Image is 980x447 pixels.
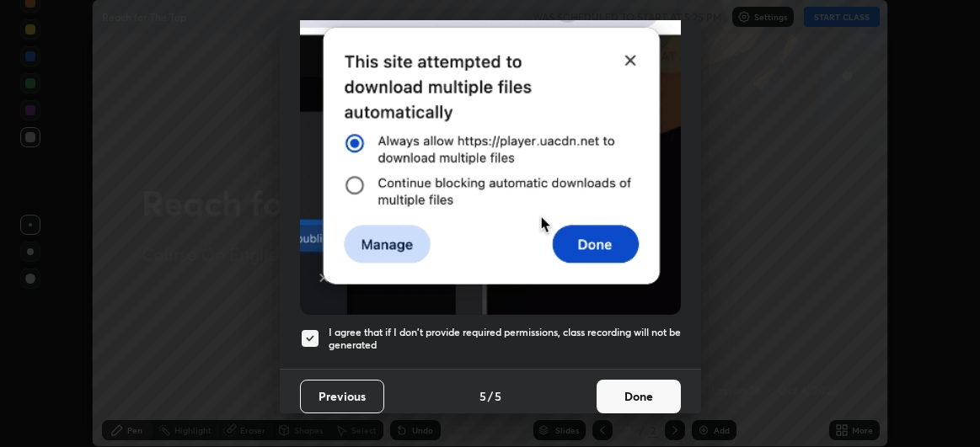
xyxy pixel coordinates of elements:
[479,387,486,405] h4: 5
[495,387,501,405] h4: 5
[300,380,384,413] button: Previous
[488,387,493,405] h4: /
[597,380,681,413] button: Done
[329,326,681,352] h5: I agree that if I don't provide required permissions, class recording will not be generated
